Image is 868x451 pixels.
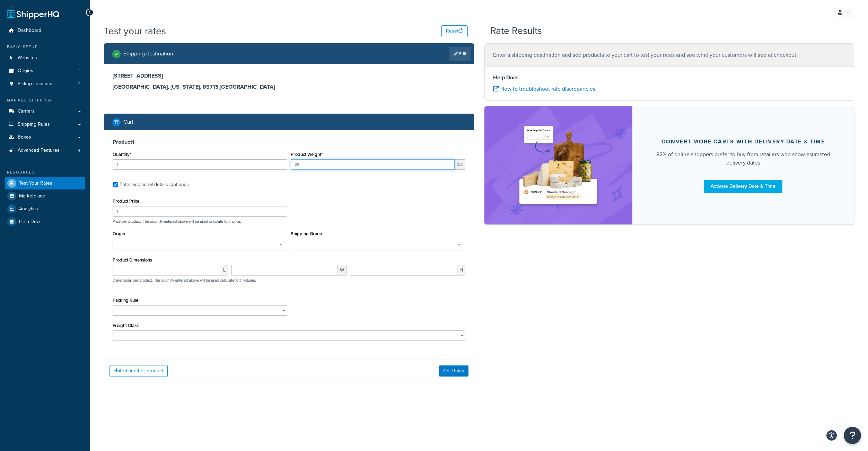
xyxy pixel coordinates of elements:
[5,177,85,189] a: Test Your Rates
[19,193,45,199] span: Marketplace
[19,206,38,212] span: Analytics
[18,134,31,140] span: Boxes
[649,150,838,167] div: 82% of online shoppers prefer to buy from retailers who show estimated delivery dates
[5,52,85,64] a: Websites1
[5,24,85,37] a: Dashboard
[111,278,256,283] p: Dimensions per product. The quantity entered above will be used calculate total volume.
[113,323,139,328] label: Freight Class
[291,159,455,170] input: 0.00
[113,231,125,236] label: Origin
[5,78,85,90] li: Pickup Locations
[79,68,80,74] span: 1
[439,365,468,377] button: Get Rates
[5,144,85,157] a: Advanced Features4
[661,138,825,145] div: Convert more carts with delivery date & time
[493,85,595,93] a: How to troubleshoot rate discrepancies
[5,190,85,202] a: Marketplace
[5,118,85,131] a: Shipping Rules
[113,72,465,79] h3: [STREET_ADDRESS]
[455,159,465,170] span: lbs
[113,139,465,145] h3: Product 1
[704,180,782,193] a: Activate Delivery Date & Time
[5,144,85,157] li: Advanced Features
[78,81,80,87] span: 2
[5,131,85,144] a: Boxes
[18,122,50,127] span: Shipping Rules
[5,44,85,50] div: Basic Setup
[111,219,467,224] p: Price per product. The quantity entered above will be used calculate total price.
[113,298,138,303] label: Packing Rule
[19,219,42,225] span: Help Docs
[18,68,33,74] span: Origins
[291,152,323,157] label: Product Weight*
[113,83,465,90] h3: [GEOGRAPHIC_DATA], [US_STATE], 85713 , [GEOGRAPHIC_DATA]
[291,231,322,236] label: Shipping Group
[441,25,468,37] button: Reset
[5,169,85,175] div: Resources
[18,28,41,34] span: Dashboard
[5,52,85,64] li: Websites
[18,81,54,87] span: Pickup Locations
[113,257,152,263] label: Product Dimensions
[449,47,471,61] a: Edit
[5,97,85,103] div: Manage Shipping
[19,180,52,186] span: Test Your Rates
[123,119,135,125] h2: Cart :
[113,159,287,170] input: 0.0
[338,265,347,275] span: W
[109,365,168,377] button: Add another product
[18,108,35,114] span: Carriers
[120,180,188,189] div: Enter additional details (optional)
[5,64,85,77] a: Origins1
[113,182,118,187] input: Enter additional details (optional)
[104,24,166,38] h1: Test your rates
[18,55,37,61] span: Websites
[18,148,60,153] span: Advanced Features
[5,105,85,118] a: Carriers
[5,78,85,90] a: Pickup Locations2
[844,427,861,444] button: Open Resource Center
[221,265,228,275] span: L
[123,51,175,57] h2: Shipping destination :
[113,152,131,157] label: Quantity*
[5,203,85,215] a: Analytics
[457,265,465,275] span: H
[5,64,85,77] li: Origins
[5,215,85,228] a: Help Docs
[490,26,542,36] h2: Rate Results
[78,148,80,153] span: 4
[515,117,602,214] img: feature-image-ddt-36eae7f7280da8017bfb280eaccd9c446f90b1fe08728e4019434db127062ab4.png
[493,73,846,82] h4: Help Docs
[493,50,846,60] p: Enter a shipping destination and add products to your cart to test your rates and see what your c...
[79,55,80,61] span: 1
[113,198,139,204] label: Product Price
